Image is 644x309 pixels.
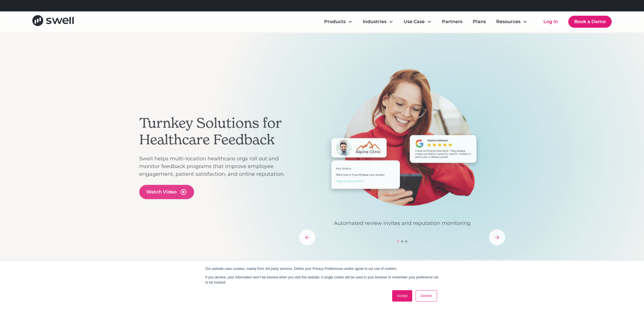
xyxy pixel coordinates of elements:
div: Industries [358,16,398,27]
div: Use Case [399,16,436,27]
div: Products [320,16,357,27]
div: Industries [363,18,386,25]
p: Automated review invites and reputation monitoring [299,219,505,227]
div: carousel [299,69,505,245]
p: If you decline, your information won’t be tracked when you visit this website. A single cookie wi... [206,275,439,285]
div: Use Case [404,18,425,25]
div: Watch Video [146,188,177,195]
div: next slide [489,229,505,245]
a: Book a Demo [568,16,612,28]
div: Products [324,18,346,25]
a: Plans [468,16,491,27]
a: Decline [416,290,437,302]
div: Show slide 2 of 3 [401,240,403,242]
a: Log In [538,16,564,27]
a: home [32,15,74,28]
h2: Turnkey Solutions for Healthcare Feedback [139,115,294,148]
a: Accept [392,290,412,302]
div: Resources [492,16,532,27]
div: previous slide [299,229,315,245]
div: Show slide 3 of 3 [405,240,407,242]
a: open lightbox [139,185,194,199]
div: Resources [496,18,521,25]
p: Swell helps multi-location healthcare orgs roll out and monitor feedback programs that improve em... [139,155,294,178]
a: Partners [437,16,467,27]
div: Show slide 1 of 3 [397,240,399,242]
div: 1 of 3 [299,69,505,227]
p: Our website uses cookies, mainly from 3rd party services. Define your Privacy Preferences and/or ... [206,266,439,271]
